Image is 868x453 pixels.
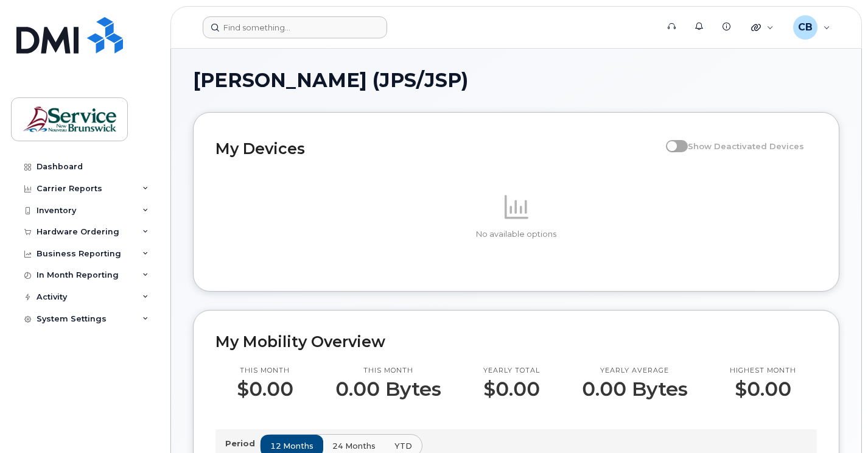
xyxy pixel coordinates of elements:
p: Period [225,438,260,449]
p: This month [335,366,441,376]
p: $0.00 [483,378,540,400]
p: No available options [215,229,817,240]
h2: My Mobility Overview [215,332,817,351]
p: $0.00 [237,378,293,400]
span: Show Deactivated Devices [688,141,804,151]
h2: My Devices [215,139,660,158]
p: Yearly average [582,366,688,376]
p: Highest month [730,366,796,376]
p: 0.00 Bytes [335,378,441,400]
p: 0.00 Bytes [582,378,688,400]
span: [PERSON_NAME] (JPS/JSP) [193,71,468,90]
span: 24 months [332,440,376,452]
span: YTD [394,440,412,452]
input: Show Deactivated Devices [666,135,676,144]
p: This month [237,366,293,376]
p: Yearly total [483,366,540,376]
p: $0.00 [730,378,796,400]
